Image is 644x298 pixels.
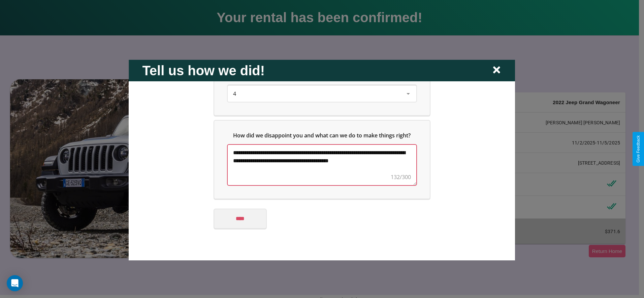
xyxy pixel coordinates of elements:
div: 132/300 [391,173,411,181]
div: Give Feedback [636,135,641,163]
h2: Tell us how we did! [142,63,265,78]
div: On a scale from 0 to 10, how likely are you to recommend us to a friend or family member? [214,53,430,115]
div: Open Intercom Messenger [7,275,23,291]
span: How did we disappoint you and what can we do to make things right? [233,131,411,139]
div: On a scale from 0 to 10, how likely are you to recommend us to a friend or family member? [228,85,416,101]
span: 4 [233,90,236,97]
